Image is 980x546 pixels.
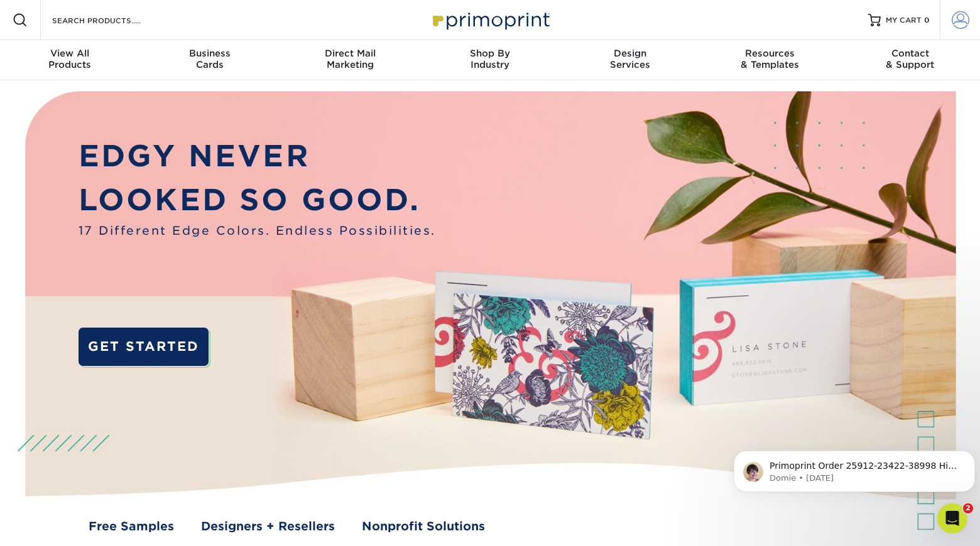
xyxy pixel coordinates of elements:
[937,503,967,533] iframe: Intercom live chat
[886,15,922,26] span: MY CART
[280,48,420,70] div: Marketing
[51,13,173,28] input: SEARCH PRODUCTS.....
[963,503,973,513] span: 2
[840,40,980,80] a: Contact& Support
[79,222,436,239] span: 17 Different Edge Colors. Endless Possibilities.
[420,48,560,59] span: Shop By
[362,517,485,535] a: Nonprofit Solutions
[924,16,930,24] span: 0
[427,6,553,33] img: Primoprint
[420,40,560,80] a: Shop ByIndustry
[700,40,840,80] a: Resources& Templates
[840,48,980,59] span: Contact
[560,48,700,70] div: Services
[700,48,840,59] span: Resources
[79,134,436,178] p: EDGY NEVER
[700,48,840,70] div: & Templates
[140,48,280,70] div: Cards
[79,178,436,222] p: LOOKED SO GOOD.
[280,48,420,59] span: Direct Mail
[560,40,700,80] a: DesignServices
[79,328,209,367] a: GET STARTED
[729,424,980,512] iframe: Intercom notifications message
[140,40,280,80] a: BusinessCards
[560,48,700,59] span: Design
[140,48,280,59] span: Business
[420,48,560,70] div: Industry
[840,48,980,70] div: & Support
[280,40,420,80] a: Direct MailMarketing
